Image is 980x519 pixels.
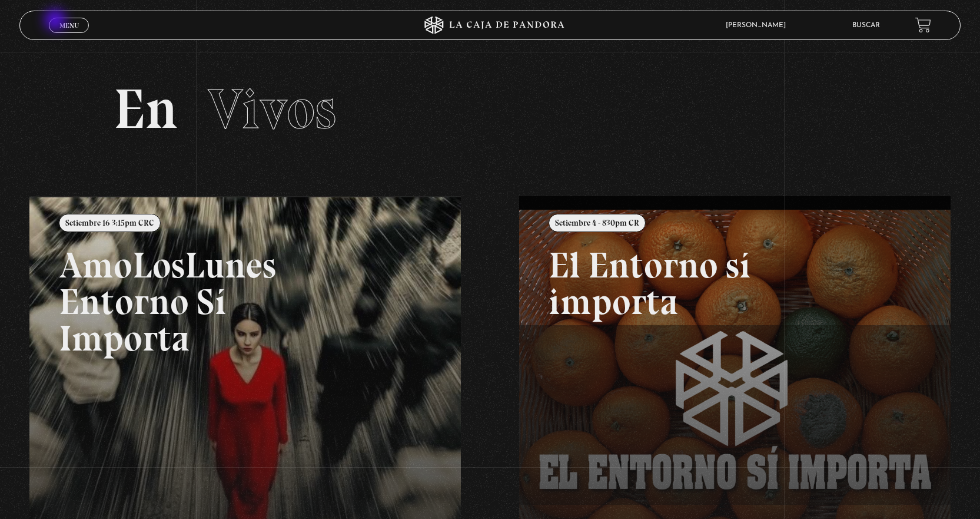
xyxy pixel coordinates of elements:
a: View your shopping cart [915,17,931,33]
span: Menu [59,22,79,29]
a: Buscar [852,22,880,29]
span: Vivos [208,75,336,143]
span: [PERSON_NAME] [720,22,798,29]
h2: En [114,81,866,137]
span: Cerrar [55,31,83,39]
